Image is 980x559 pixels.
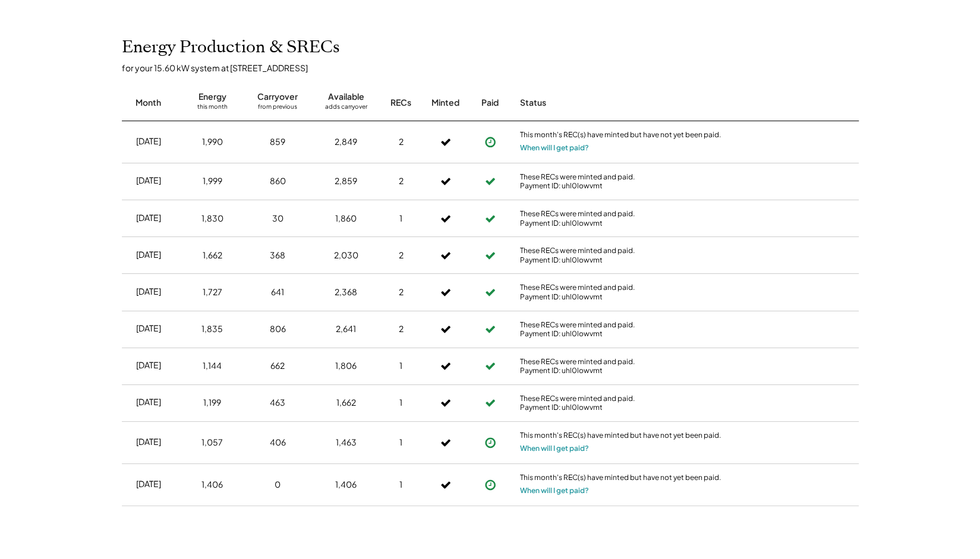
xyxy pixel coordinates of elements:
[136,175,161,187] div: [DATE]
[481,97,499,109] div: Paid
[201,323,223,335] div: 1,835
[203,175,222,187] div: 1,999
[270,360,285,372] div: 662
[270,437,286,449] div: 406
[520,172,722,191] div: These RECs were minted and paid. Payment ID: uhl0lowvmt
[520,357,722,375] div: These RECs were minted and paid. Payment ID: uhl0lowvmt
[520,485,589,497] button: When will I get paid?
[201,479,223,491] div: 1,406
[270,136,285,148] div: 859
[203,360,222,372] div: 1,144
[399,323,404,335] div: 2
[198,91,226,103] div: Energy
[257,91,298,103] div: Carryover
[399,213,402,225] div: 1
[271,286,284,298] div: 641
[122,62,871,73] div: for your 15.60 kW system at [STREET_ADDRESS]
[335,136,357,148] div: 2,849
[201,213,223,225] div: 1,830
[431,97,459,109] div: Minted
[197,103,228,115] div: this month
[520,394,722,412] div: These RECs were minted and paid. Payment ID: uhl0lowvmt
[136,97,161,109] div: Month
[335,479,357,491] div: 1,406
[481,476,499,494] button: Payment approved, but not yet initiated.
[520,473,722,485] div: This month's REC(s) have minted but have not yet been paid.
[136,436,161,448] div: [DATE]
[335,360,357,372] div: 1,806
[203,250,222,261] div: 1,662
[335,286,357,298] div: 2,368
[520,431,722,443] div: This month's REC(s) have minted but have not yet been paid.
[328,91,364,103] div: Available
[136,359,161,371] div: [DATE]
[136,323,161,334] div: [DATE]
[520,97,722,109] div: Status
[334,250,358,261] div: 2,030
[399,136,404,148] div: 2
[270,397,285,409] div: 463
[258,103,297,115] div: from previous
[336,397,356,409] div: 1,662
[481,434,499,451] button: Payment approved, but not yet initiated.
[136,135,161,147] div: [DATE]
[336,323,356,335] div: 2,641
[520,320,722,339] div: These RECs were minted and paid. Payment ID: uhl0lowvmt
[136,286,161,298] div: [DATE]
[136,212,161,224] div: [DATE]
[270,175,286,187] div: 860
[203,397,221,409] div: 1,199
[270,250,285,261] div: 368
[136,249,161,261] div: [DATE]
[270,323,286,335] div: 806
[136,478,161,490] div: [DATE]
[399,250,404,261] div: 2
[336,437,357,449] div: 1,463
[520,209,722,228] div: These RECs were minted and paid. Payment ID: uhl0lowvmt
[203,286,222,298] div: 1,727
[520,246,722,264] div: These RECs were minted and paid. Payment ID: uhl0lowvmt
[122,37,340,58] h2: Energy Production & SRECs
[520,142,589,154] button: When will I get paid?
[520,283,722,301] div: These RECs were minted and paid. Payment ID: uhl0lowvmt
[335,213,357,225] div: 1,860
[399,360,402,372] div: 1
[335,175,357,187] div: 2,859
[399,437,402,449] div: 1
[399,397,402,409] div: 1
[136,396,161,408] div: [DATE]
[272,213,283,225] div: 30
[202,136,223,148] div: 1,990
[201,437,223,449] div: 1,057
[399,286,404,298] div: 2
[399,175,404,187] div: 2
[481,133,499,151] button: Payment approved, but not yet initiated.
[520,130,722,142] div: This month's REC(s) have minted but have not yet been paid.
[520,443,589,454] button: When will I get paid?
[275,479,281,491] div: 0
[399,479,402,491] div: 1
[325,103,367,115] div: adds carryover
[390,97,411,109] div: RECs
